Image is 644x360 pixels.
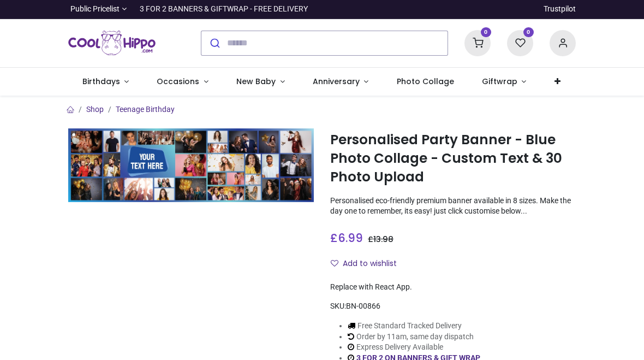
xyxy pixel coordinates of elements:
a: Anniversary [299,68,383,96]
div: Replace with React App. [330,282,576,293]
span: BN-00866 [346,302,380,310]
span: Occasions [157,76,199,87]
a: Birthdays [68,68,143,96]
span: Birthdays [82,76,120,87]
li: Order by 11am, same day dispatch [348,332,500,343]
span: £ [368,234,393,245]
p: Personalised eco-friendly premium banner available in 8 sizes. Make the day one to remember, its ... [330,196,576,217]
a: Occasions [143,68,223,96]
a: 0 [507,38,533,46]
span: Giftwrap [482,76,517,87]
a: Giftwrap [468,68,540,96]
a: New Baby [223,68,299,96]
img: Personalised Party Banner - Blue Photo Collage - Custom Text & 30 Photo Upload [68,128,314,202]
a: Logo of Cool Hippo [68,28,156,58]
span: New Baby [236,76,276,87]
span: 13.98 [373,234,393,245]
span: Photo Collage [397,76,454,87]
sup: 0 [523,27,534,38]
a: Trustpilot [544,4,576,15]
i: Add to wishlist [331,259,338,267]
a: Teenage Birthday [116,105,175,114]
span: £ [330,230,363,246]
a: Public Pricelist [68,4,127,15]
h1: Personalised Party Banner - Blue Photo Collage - Custom Text & 30 Photo Upload [330,131,576,187]
img: Cool Hippo [68,28,156,58]
li: Free Standard Tracked Delivery [348,321,500,332]
button: Submit [201,31,227,55]
sup: 0 [481,27,491,38]
li: Express Delivery Available [348,342,500,353]
span: Anniversary [313,76,360,87]
button: Add to wishlistAdd to wishlist [330,255,406,273]
div: 3 FOR 2 BANNERS & GIFTWRAP - FREE DELIVERY [140,4,308,15]
a: 0 [464,38,491,46]
div: SKU: [330,301,576,312]
span: 6.99 [338,230,363,246]
a: Shop [86,105,104,114]
span: Public Pricelist [70,4,120,15]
